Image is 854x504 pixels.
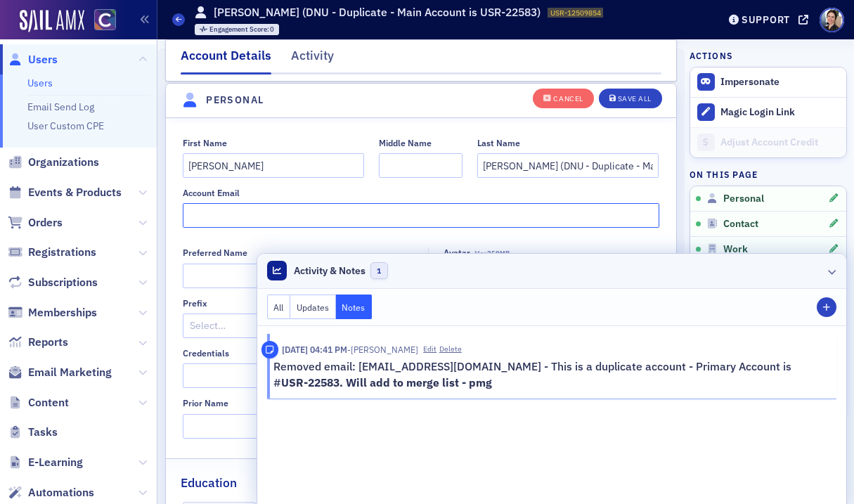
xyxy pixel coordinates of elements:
div: Activity [291,46,334,72]
div: Staff Note [261,341,279,358]
span: Automations [28,485,94,500]
div: Adjust Account Credit [720,136,839,149]
div: Preferred Name [183,247,247,258]
time: 9/3/2025 04:41 PM [282,344,347,355]
span: Personal [723,193,764,205]
button: Notes [336,295,373,319]
a: E-Learning [8,455,83,470]
a: Users [8,52,58,67]
span: 1 [370,262,388,280]
div: Prior Name [183,398,228,408]
div: Middle Name [379,138,432,148]
span: Content [28,395,69,411]
a: Events & Products [8,185,122,200]
span: Pamela Galey-Coleman [347,344,418,355]
span: Email Marketing [28,365,112,380]
span: Activity & Notes [294,264,365,278]
a: View Homepage [84,9,116,33]
span: Max [474,249,510,258]
a: Organizations [8,155,99,170]
div: Account Email [183,188,240,198]
a: Memberships [8,305,97,321]
span: Subscriptions [28,275,98,290]
div: Last Name [477,138,520,148]
span: Work [723,243,748,256]
p: Removed email: [EMAIL_ADDRESS][DOMAIN_NAME] - This is a duplicate account - Primary Account is # [273,358,827,392]
div: 0 [209,26,275,34]
a: Users [27,77,53,89]
div: Prefix [183,298,207,309]
a: Content [8,395,69,411]
strong: USR-22583. Will add to merge list - pmg [281,375,492,389]
a: Email Marketing [8,365,112,380]
div: Support [742,13,790,26]
span: Orders [28,215,63,231]
div: Cancel [553,95,583,103]
button: Delete [439,344,462,355]
div: Avatar [444,247,470,258]
h2: Education [181,474,237,492]
button: Magic Login Link [690,97,846,127]
div: Credentials [183,348,229,358]
span: Tasks [28,425,58,440]
a: Adjust Account Credit [690,127,846,157]
span: Organizations [28,155,99,170]
span: USR-12509854 [550,8,601,18]
div: Magic Login Link [720,106,839,119]
a: Orders [8,215,63,231]
div: Engagement Score: 0 [195,24,280,35]
div: First Name [183,138,227,148]
a: User Custom CPE [27,119,104,132]
span: Profile [820,8,844,32]
button: Edit [423,344,436,355]
span: Registrations [28,245,96,260]
span: Contact [723,218,758,231]
img: SailAMX [20,10,84,32]
button: All [267,295,291,319]
span: Engagement Score : [209,25,271,34]
h4: Personal [206,93,264,108]
a: Email Send Log [27,101,94,113]
div: Save All [618,95,652,103]
h4: Actions [690,49,733,62]
div: Account Details [181,46,271,75]
a: Registrations [8,245,96,260]
h1: [PERSON_NAME] (DNU - Duplicate - Main Account is USR-22583) [214,5,541,20]
h4: On this page [690,168,847,181]
a: Automations [8,485,94,500]
span: Users [28,52,58,67]
button: Cancel [533,88,593,108]
a: Tasks [8,425,58,440]
span: Memberships [28,305,97,321]
span: Reports [28,335,68,350]
button: Impersonate [720,76,779,89]
span: Events & Products [28,185,122,200]
button: Updates [290,295,336,319]
a: Subscriptions [8,275,98,290]
a: Reports [8,335,68,350]
img: SailAMX [94,9,116,31]
span: 250MB [487,249,510,258]
span: E-Learning [28,455,83,470]
button: Save All [599,88,662,108]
